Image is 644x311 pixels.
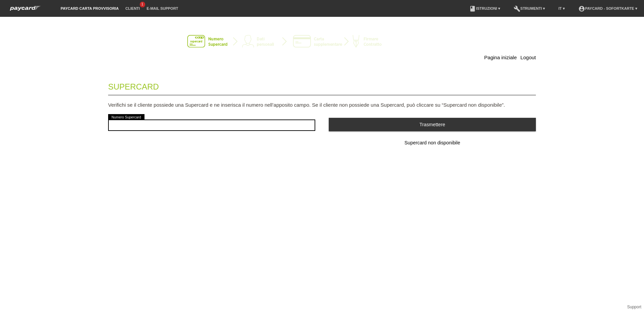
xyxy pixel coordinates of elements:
i: account_circle [578,5,585,12]
button: Trasmettere [329,118,536,131]
a: IT ▾ [555,6,568,10]
i: build [514,5,520,12]
a: paycard carta provvisoria [57,6,122,10]
span: Supercard non disponibile [405,140,460,145]
span: Trasmettere [419,122,445,127]
a: buildStrumenti ▾ [510,6,548,10]
img: instantcard-v2-it-1.png [187,35,457,48]
i: book [469,5,476,12]
a: Clienti [122,6,143,10]
a: Logout [520,55,536,60]
a: paycard Sofortkarte [7,8,44,13]
a: account_circlepaycard - Sofortkarte ▾ [575,6,641,10]
button: Supercard non disponibile [329,136,536,150]
span: 1 [140,2,145,7]
a: bookIstruzioni ▾ [466,6,503,10]
a: Support [627,305,641,309]
a: Pagina iniziale [484,55,517,60]
a: E-mail Support [143,6,182,10]
legend: Supercard [108,75,536,95]
img: paycard Sofortkarte [7,5,44,12]
p: Verifichi se il cliente possiede una Supercard e ne inserisca il numero nell’apposito campo. Se i... [108,102,536,108]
